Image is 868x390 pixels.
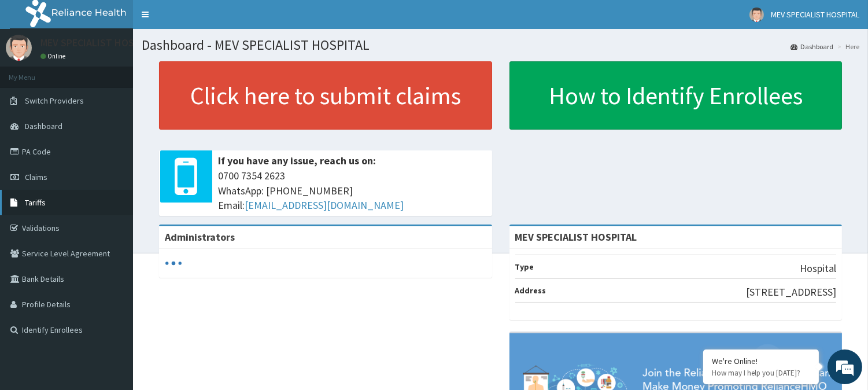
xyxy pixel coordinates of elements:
p: [STREET_ADDRESS] [746,285,836,300]
p: MEV SPECIALIST HOSPITAL [40,38,160,48]
a: Dashboard [791,42,833,51]
a: Online [40,52,68,60]
span: Dashboard [25,121,62,131]
img: User Image [6,35,32,61]
b: Address [515,285,546,296]
a: [EMAIL_ADDRESS][DOMAIN_NAME] [245,198,404,212]
span: MEV SPECIALIST HOSPITAL [771,9,859,20]
a: Click here to submit claims [159,61,492,130]
span: Claims [25,172,47,182]
b: Administrators [165,230,235,244]
svg: audio-loading [165,255,182,272]
span: Tariffs [25,197,46,208]
b: If you have any issue, reach us on: [218,154,376,167]
div: We're Online! [712,356,810,366]
span: Switch Providers [25,95,84,106]
img: User Image [749,8,764,22]
a: How to Identify Enrollees [509,61,843,130]
p: Hospital [800,261,836,276]
span: 0700 7354 2623 WhatsApp: [PHONE_NUMBER] Email: [218,168,486,213]
h1: Dashboard - MEV SPECIALIST HOSPITAL [142,38,859,53]
p: How may I help you today? [712,368,810,378]
strong: MEV SPECIALIST HOSPITAL [515,230,637,244]
li: Here [834,42,859,51]
b: Type [515,262,534,272]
